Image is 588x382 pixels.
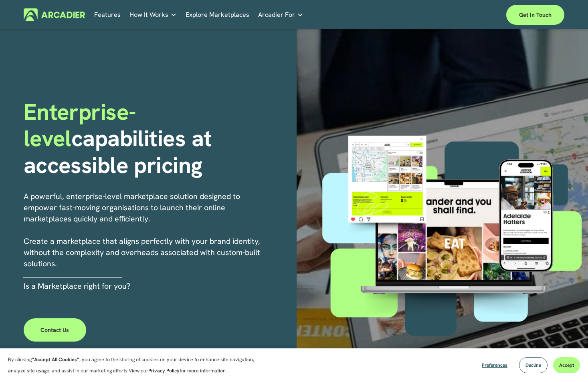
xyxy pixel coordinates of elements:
[24,8,85,21] img: Arcadier
[129,9,168,20] span: How It Works
[258,8,303,21] a: folder dropdown
[94,8,121,21] a: Features
[548,344,588,382] iframe: Chat Widget
[525,362,541,368] span: Decline
[8,354,269,376] p: By clicking , you agree to the storing of cookies on your device to enhance site navigation, anal...
[24,97,136,153] span: Enterprise-level
[476,357,513,373] button: Preferences
[26,281,130,291] a: s a Marketplace right for you?
[258,9,295,20] span: Arcadier For
[506,5,564,25] a: Get in touch
[24,124,218,180] strong: capabilities at accessible pricing
[186,8,249,21] a: Explore Marketplaces
[24,281,130,291] span: I
[24,191,269,292] p: A powerful, enterprise-level marketplace solution designed to empower fast-moving organisations t...
[482,362,507,368] span: Preferences
[24,318,86,342] a: Contact Us
[129,8,177,21] a: folder dropdown
[519,357,548,373] button: Decline
[32,356,79,363] strong: “Accept All Cookies”
[148,368,180,374] a: Privacy Policy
